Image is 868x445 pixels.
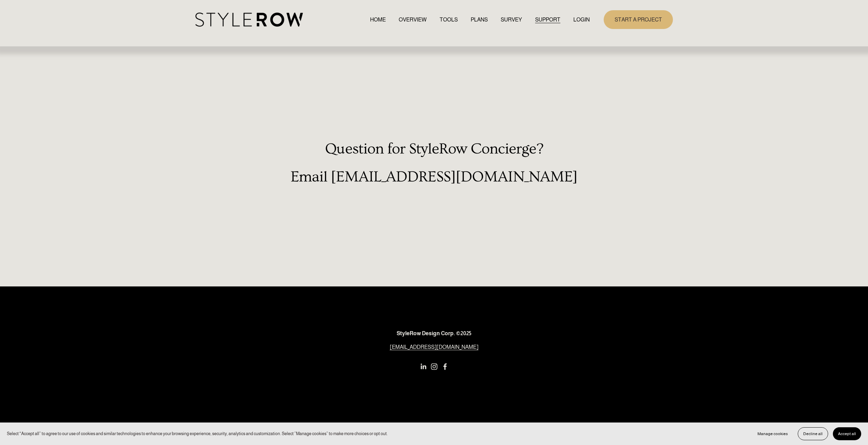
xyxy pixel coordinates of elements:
a: START A PROJECT [604,10,673,29]
a: LOGIN [573,15,590,24]
span: Accept all [838,431,856,436]
a: PLANS [471,15,488,24]
img: StyleRow [195,13,303,27]
a: OVERVIEW [399,15,427,24]
button: Decline all [798,427,828,440]
a: Instagram [431,363,438,370]
span: SUPPORT [535,16,560,24]
a: LinkedIn [420,363,427,370]
a: SURVEY [501,15,522,24]
span: Decline all [803,431,823,436]
button: Manage cookies [752,427,793,440]
span: Manage cookies [757,431,788,436]
p: Select “Accept all” to agree to our use of cookies and similar technologies to enhance your brows... [7,430,388,437]
a: [EMAIL_ADDRESS][DOMAIN_NAME] [390,343,479,351]
a: Facebook [442,363,448,370]
strong: StyleRow Design Corp. ©2025 [397,330,471,336]
button: Accept all [833,427,861,440]
h2: Email [EMAIL_ADDRESS][DOMAIN_NAME] [195,168,673,186]
a: TOOLS [440,15,458,24]
a: folder dropdown [535,15,560,24]
a: HOME [370,15,386,24]
h2: Question for StyleRow Concierge? [195,140,673,158]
